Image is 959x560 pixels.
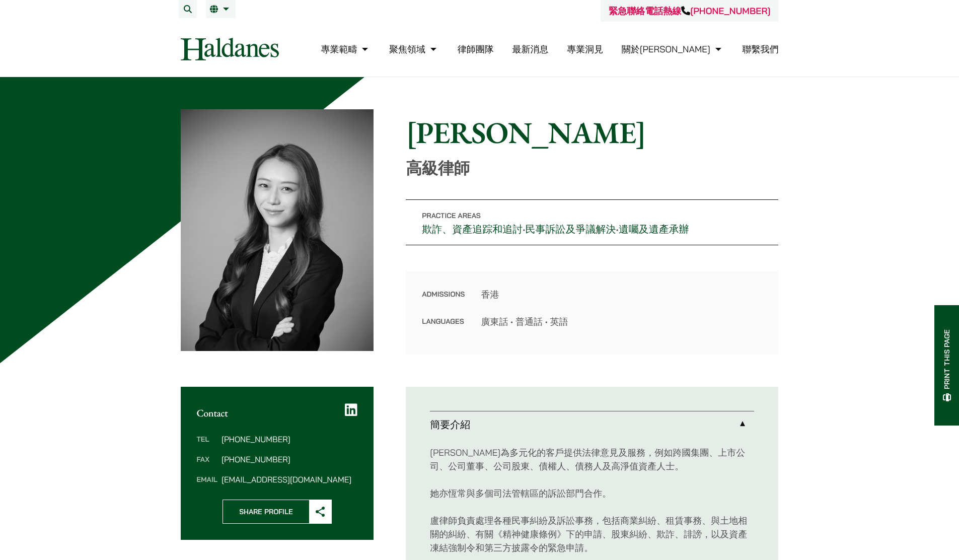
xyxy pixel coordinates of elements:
a: 關於何敦 [622,43,724,55]
a: 繁 [210,5,232,13]
a: 最新消息 [512,43,548,55]
dd: 廣東話 • 普通話 • 英語 [481,315,762,328]
dd: 香港 [481,288,762,301]
dt: Languages [422,315,465,328]
a: 律師團隊 [458,43,494,55]
a: 聯繫我們 [743,43,779,55]
h2: Contact [197,407,358,419]
a: 專業範疇 [321,43,371,55]
dt: Admissions [422,288,465,315]
p: 盧律師負責處理各種民事糾紛及訴訟事務，包括商業糾紛、租賃事務、與土地相關的糾紛、有關《精神健康條例》下的申請、股東糾紛、欺詐、誹謗，以及資產凍結強制令和第三方披露令的緊急申請。 [430,514,754,554]
dd: [PHONE_NUMBER] [222,455,357,463]
span: Practice Areas [422,211,481,220]
dd: [EMAIL_ADDRESS][DOMAIN_NAME] [222,475,357,483]
dt: Email [197,475,217,483]
a: 欺詐、資產追踪和追討 [422,223,523,236]
a: 民事訴訟及爭議解決 [526,223,616,236]
p: [PERSON_NAME]為多元化的客戶提供法律意見及服務，例如跨國集團、上市公司、公司董事、公司股東、債權人、債務人及高淨值資產人士。 [430,446,754,473]
span: Share Profile [223,500,309,523]
dt: Tel [197,435,217,455]
button: Share Profile [223,500,332,524]
dt: Fax [197,455,217,475]
h1: [PERSON_NAME] [406,114,778,151]
a: LinkedIn [345,403,357,417]
a: 專業洞見 [567,43,603,55]
p: 高級律師 [406,159,778,178]
img: Logo of Haldanes [181,38,279,60]
a: 緊急聯絡電話熱線[PHONE_NUMBER] [609,5,770,17]
a: 聚焦領域 [389,43,439,55]
p: • • [406,199,778,245]
a: 簡要介紹 [430,411,754,438]
a: 遺囑及遺產承辦 [619,223,689,236]
dd: [PHONE_NUMBER] [222,435,357,443]
p: 她亦恆常與多個司法管轄區的訴訟部門合作。 [430,486,754,500]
